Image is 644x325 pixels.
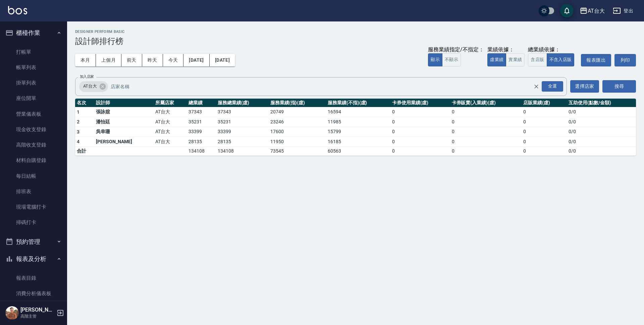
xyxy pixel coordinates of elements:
[75,37,636,46] h3: 設計師排行榜
[450,107,522,117] td: 0
[326,107,390,117] td: 16594
[216,99,268,107] th: 服務總業績(虛)
[154,137,187,147] td: AT台大
[154,117,187,127] td: AT台大
[450,117,522,127] td: 0
[269,137,326,147] td: 11950
[3,91,64,106] a: 座位開單
[3,215,64,230] a: 掃碼打卡
[269,107,326,117] td: 20749
[390,107,450,117] td: 0
[390,147,450,155] td: 0
[94,127,154,137] td: 吳幸珊
[142,54,163,66] button: 昨天
[183,54,209,66] button: [DATE]
[3,24,64,42] button: 櫃檯作業
[522,107,567,117] td: 0
[3,137,64,153] a: 高階收支登錄
[522,147,567,155] td: 0
[602,80,636,93] button: 搜尋
[121,54,142,66] button: 前天
[567,117,636,127] td: 0 / 0
[3,270,64,286] a: 報表目錄
[3,168,64,184] a: 每日結帳
[216,137,268,147] td: 28135
[79,83,101,90] span: AT台大
[216,117,268,127] td: 35231
[79,81,108,92] div: AT台大
[567,107,636,117] td: 0 / 0
[390,127,450,137] td: 0
[94,99,154,107] th: 設計師
[20,313,55,319] p: 高階主管
[522,137,567,147] td: 0
[3,199,64,215] a: 現場電腦打卡
[75,30,636,34] h2: Designer Perform Basic
[77,119,79,124] span: 2
[3,286,64,301] a: 消費分析儀表板
[487,53,506,66] button: 虛業績
[528,46,578,53] div: 總業績依據：
[77,109,79,115] span: 1
[80,74,94,79] label: 加入店家
[3,122,64,137] a: 現金收支登錄
[522,117,567,127] td: 0
[428,53,442,66] button: 顯示
[154,99,187,107] th: 所屬店家
[5,306,19,320] img: Person
[187,107,216,117] td: 37343
[390,117,450,127] td: 0
[570,80,599,93] button: 選擇店家
[547,53,575,66] button: 不含入店販
[326,117,390,127] td: 11985
[77,139,79,144] span: 4
[109,80,545,92] input: 店家名稱
[567,137,636,147] td: 0 / 0
[450,99,522,107] th: 卡券販賣(入業績)(虛)
[269,127,326,137] td: 17600
[3,184,64,199] a: 排班表
[75,99,636,156] table: a dense table
[560,4,574,17] button: save
[3,153,64,168] a: 材料自購登錄
[610,5,636,17] button: 登出
[450,127,522,137] td: 0
[528,53,547,66] button: 含店販
[75,147,94,155] td: 合計
[3,44,64,60] a: 打帳單
[3,60,64,75] a: 帳單列表
[567,99,636,107] th: 互助使用(點數/金額)
[216,147,268,155] td: 134108
[390,137,450,147] td: 0
[75,99,94,107] th: 名次
[94,107,154,117] td: 張詠媗
[3,75,64,91] a: 掛單列表
[506,53,525,66] button: 實業績
[567,127,636,137] td: 0 / 0
[187,127,216,137] td: 33399
[614,54,636,66] button: 列印
[532,82,541,91] button: Clear
[96,54,121,66] button: 上個月
[540,80,565,93] button: Open
[581,54,611,66] button: 報表匯出
[326,99,390,107] th: 服務業績(不指)(虛)
[163,54,184,66] button: 今天
[522,127,567,137] td: 0
[3,233,64,251] button: 預約管理
[187,147,216,155] td: 134108
[577,4,607,18] button: AT台大
[8,6,27,14] img: Logo
[326,147,390,155] td: 60563
[326,127,390,137] td: 15799
[326,137,390,147] td: 16185
[390,99,450,107] th: 卡券使用業績(虛)
[210,54,235,66] button: [DATE]
[216,107,268,117] td: 37343
[567,147,636,155] td: 0 / 0
[3,250,64,268] button: 報表及分析
[187,99,216,107] th: 總業績
[269,147,326,155] td: 73545
[20,307,55,313] h5: [PERSON_NAME]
